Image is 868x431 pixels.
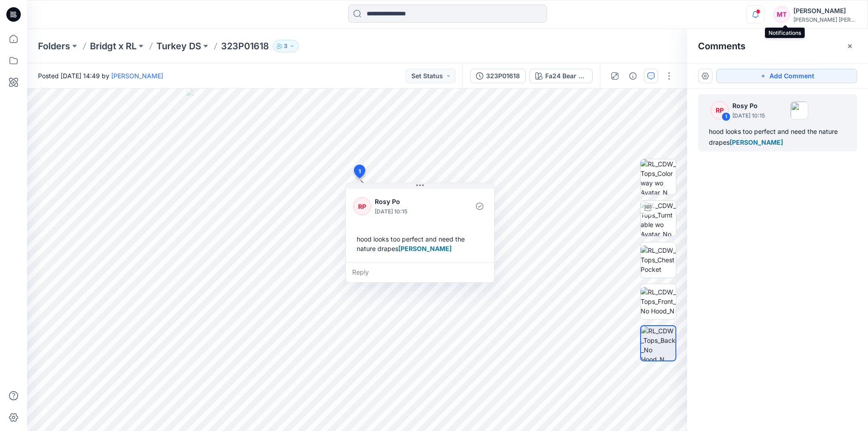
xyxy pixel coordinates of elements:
[273,40,299,52] button: 3
[375,196,448,207] p: Rosy Po
[470,69,526,83] button: 323P01618
[38,40,70,52] a: Folders
[545,71,587,81] div: Fa24 Bear New Forest - 001
[641,159,676,194] img: RL_CDW_Tops_Colorway wo Avatar_N
[359,167,361,175] span: 1
[793,5,857,16] div: [PERSON_NAME]
[284,41,288,51] p: 3
[716,69,857,83] button: Add Comment
[156,40,201,52] a: Turkey DS
[353,231,487,257] div: hood looks too perfect and need the nature drapes
[774,6,790,23] div: MT
[38,71,163,81] span: Posted [DATE] 14:49 by
[398,245,452,252] span: [PERSON_NAME]
[641,246,676,274] img: RL_CDW_Tops_Chest Pocket
[529,69,593,83] button: Fa24 Bear New Forest - 001
[641,201,676,236] img: RL_CDW_Tops_Turntable wo Avatar_No Hood_N
[486,71,520,81] div: 323P01618
[698,41,745,52] h2: Comments
[626,69,640,83] button: Details
[641,326,675,360] img: RL_CDW_Tops_Back_No Hood_N
[722,112,731,121] div: 1
[711,101,729,119] div: RP
[709,126,846,148] div: hood looks too perfect and need the nature drapes
[732,100,765,111] p: Rosy Po
[732,111,765,120] p: [DATE] 10:15
[346,262,494,282] div: Reply
[111,72,163,80] a: [PERSON_NAME]
[730,138,783,146] span: [PERSON_NAME]
[641,287,676,316] img: RL_CDW_Tops_Front_No Hood_N
[353,197,371,215] div: RP
[375,207,448,216] p: [DATE] 10:15
[793,16,857,23] div: [PERSON_NAME] [PERSON_NAME]
[90,40,137,52] a: Bridgt x RL
[221,40,269,52] p: 323P01618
